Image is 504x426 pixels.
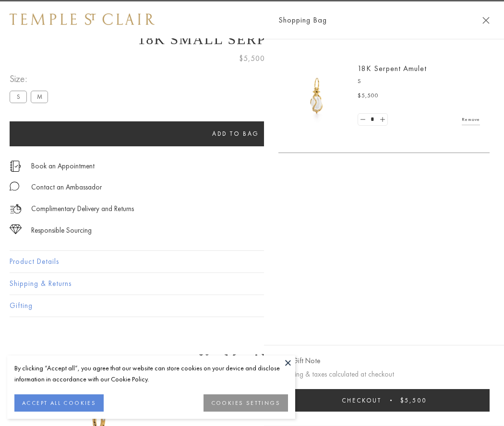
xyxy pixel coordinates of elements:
button: Gifting [10,295,494,317]
span: Shopping Bag [278,14,327,26]
div: By clicking “Accept all”, you agree that our website can store cookies on your device and disclos... [14,363,288,385]
button: COOKIES SETTINGS [204,394,288,412]
img: P51836-E11SERPPV [288,67,346,125]
img: icon_sourcing.svg [10,225,22,234]
a: Book an Appointment [31,161,95,171]
a: Set quantity to 2 [377,114,387,126]
p: Complimentary Delivery and Returns [31,203,134,215]
p: Shipping & taxes calculated at checkout [278,368,490,380]
h3: You May Also Like [24,351,480,367]
span: Size: [10,71,52,87]
h1: 18K Small Serpent Amulet [10,31,494,47]
button: Shipping & Returns [10,273,494,295]
div: Responsible Sourcing [31,225,92,237]
img: Temple St. Clair [10,13,155,25]
button: ACCEPT ALL COOKIES [14,394,104,412]
a: Set quantity to 0 [358,114,368,126]
span: $5,500 [400,396,427,404]
button: Add Gift Note [278,355,320,367]
label: M [31,91,48,103]
img: icon_appointment.svg [10,161,21,172]
span: $5,500 [239,52,265,65]
a: Remove [462,114,480,125]
button: Product Details [10,251,494,272]
span: $5,500 [358,91,379,101]
p: S [358,77,480,86]
span: Add to bag [212,130,259,138]
span: Checkout [342,396,382,404]
div: Contact an Ambassador [31,181,102,193]
img: icon_delivery.svg [10,203,22,215]
label: S [10,91,27,103]
button: Close Shopping Bag [482,17,490,24]
img: MessageIcon-01_2.svg [10,181,19,191]
button: Add to bag [10,121,462,146]
button: Checkout $5,500 [278,389,490,412]
a: 18K Serpent Amulet [358,63,427,73]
